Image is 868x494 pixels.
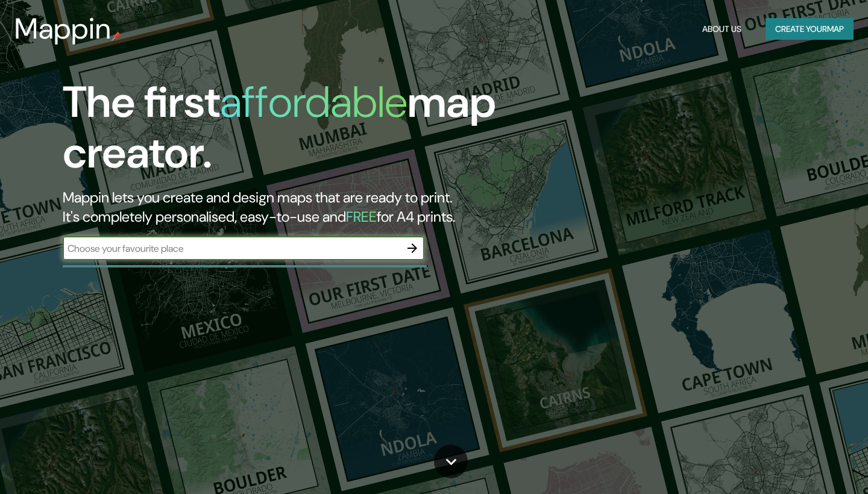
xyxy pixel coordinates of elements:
h3: Mappin [14,12,112,46]
h1: affordable [220,74,407,130]
input: Choose your favourite place [63,242,400,255]
h1: The first map creator. [63,77,497,188]
button: Create yourmap [766,18,854,40]
img: mappin-pin [112,31,121,41]
h2: Mappin lets you create and design maps that are ready to print. It's completely personalised, eas... [63,188,497,227]
h5: FREE [346,207,377,226]
button: About Us [697,18,746,40]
